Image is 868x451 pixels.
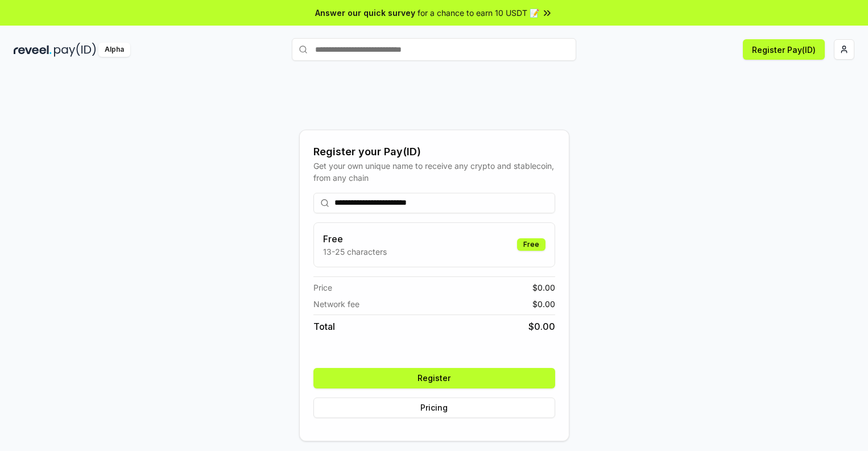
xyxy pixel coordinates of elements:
[323,246,387,258] p: 13-25 characters
[54,43,96,57] img: pay_id
[528,320,555,333] span: $ 0.00
[532,282,555,293] span: $ 0.00
[743,39,825,60] button: Register Pay(ID)
[14,43,52,57] img: reveel_dark
[323,232,387,246] h3: Free
[313,144,555,160] div: Register your Pay(ID)
[313,398,555,418] button: Pricing
[313,298,359,310] span: Network fee
[313,282,332,293] span: Price
[315,7,415,19] span: Answer our quick survey
[98,43,130,57] div: Alpha
[532,298,555,310] span: $ 0.00
[313,320,335,333] span: Total
[418,7,539,19] span: for a chance to earn 10 USDT 📝
[313,160,555,184] div: Get your own unique name to receive any crypto and stablecoin, from any chain
[517,238,545,251] div: Free
[313,368,555,388] button: Register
